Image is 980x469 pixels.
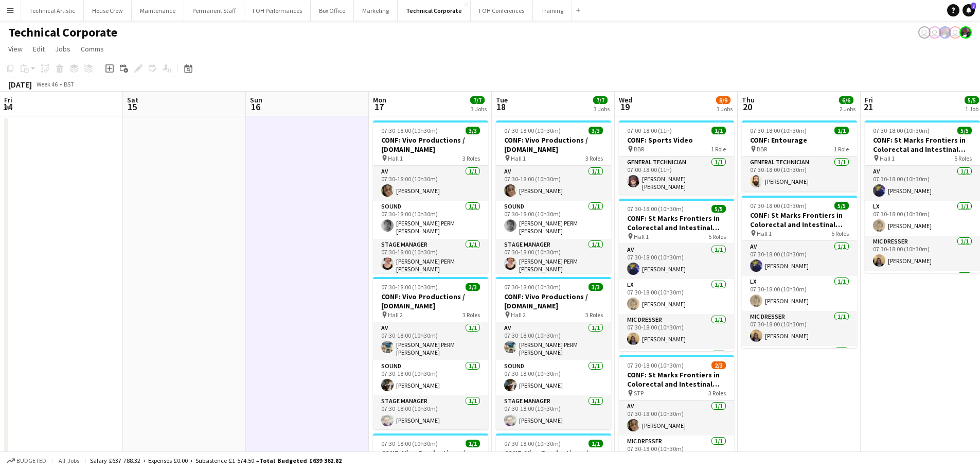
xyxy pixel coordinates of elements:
h3: CONF: St Marks Frontiers in Colorectal and Intestinal Disease [865,135,980,154]
h3: CONF: Sports Video [619,135,734,145]
span: 07:30-18:00 (10h30m) [627,361,684,369]
span: 6/6 [839,96,853,104]
span: Fri [4,95,12,105]
div: 3 Jobs [594,105,610,113]
span: Comms [81,44,104,54]
div: 07:30-18:00 (10h30m)1/1CONF: Entourage BBR1 RoleGeneral Technician1/107:30-18:00 (10h30m)[PERSON_... [742,120,857,192]
span: 3/3 [466,127,480,134]
span: 3/3 [466,283,480,291]
span: All jobs [57,457,81,464]
button: Marketing [354,1,398,21]
a: Jobs [51,42,75,56]
span: Hall 2 [388,311,403,319]
span: Sun [250,95,262,105]
h3: CONF: Vivo Productions / [DOMAIN_NAME] [373,135,488,154]
button: Box Office [311,1,354,21]
h3: CONF: Vivo Productions / [DOMAIN_NAME] [373,448,488,467]
app-card-role: AV1/107:30-18:00 (10h30m)[PERSON_NAME] [496,166,611,201]
span: 1 Role [711,145,726,153]
span: 07:00-18:00 (11h) [627,127,672,134]
button: Budgeted [5,455,48,466]
app-job-card: 07:30-18:00 (10h30m)5/5CONF: St Marks Frontiers in Colorectal and Intestinal Disease Hall 15 Role... [619,199,734,351]
span: Hall 1 [634,233,649,240]
button: Technical Artistic [21,1,84,21]
div: 2 Jobs [840,105,856,113]
span: 07:30-18:00 (10h30m) [504,283,561,291]
span: 1/1 [466,440,480,447]
span: Wed [619,95,632,105]
app-card-role: Stage Manager1/107:30-18:00 (10h30m)[PERSON_NAME] PERM [PERSON_NAME] [496,239,611,277]
span: 19 [617,101,632,113]
app-card-role: Sound1/1 [742,346,857,381]
span: 1 Role [834,145,849,153]
app-card-role: Sound1/1 [865,271,980,306]
span: 3/3 [589,127,603,134]
a: View [4,42,27,56]
div: BST [64,80,74,88]
button: House Crew [84,1,132,21]
div: 07:30-18:00 (10h30m)3/3CONF: Vivo Productions / [DOMAIN_NAME] Hall 13 RolesAV1/107:30-18:00 (10h3... [373,120,488,273]
a: Edit [29,42,49,56]
span: Thu [742,95,755,105]
a: Comms [77,42,108,56]
span: Hall 2 [511,311,526,319]
span: 3 Roles [462,154,480,162]
span: 7/7 [470,96,485,104]
h3: CONF: St Marks Frontiers in Colorectal and Intestinal Disease [619,370,734,389]
span: 3/3 [589,283,603,291]
span: Sat [127,95,138,105]
span: 5 Roles [708,233,726,240]
app-card-role: Stage Manager1/107:30-18:00 (10h30m)[PERSON_NAME] [373,395,488,430]
button: Training [533,1,572,21]
span: 1/1 [834,127,849,134]
div: 3 Jobs [471,105,487,113]
app-card-role: Sound1/107:30-18:00 (10h30m)[PERSON_NAME] [373,360,488,395]
span: 1/1 [711,127,726,134]
app-card-role: AV1/107:30-18:00 (10h30m)[PERSON_NAME] [865,166,980,201]
app-card-role: AV1/107:30-18:00 (10h30m)[PERSON_NAME] [619,244,734,279]
span: BBR [634,145,644,153]
span: Fri [865,95,873,105]
app-card-role: Mic Dresser1/107:30-18:00 (10h30m)[PERSON_NAME] [865,236,980,271]
span: 5/5 [711,205,726,213]
span: 5/5 [834,202,849,210]
app-job-card: 07:30-18:00 (10h30m)3/3CONF: Vivo Productions / [DOMAIN_NAME] Hall 23 RolesAV1/107:30-18:00 (10h3... [373,277,488,429]
div: 3 Jobs [717,105,733,113]
span: 16 [248,101,262,113]
span: 8/9 [716,96,730,104]
app-card-role: Sound1/107:30-18:00 (10h30m)[PERSON_NAME] [496,360,611,395]
app-card-role: Sound1/107:30-18:00 (10h30m)[PERSON_NAME] PERM [PERSON_NAME] [373,201,488,239]
app-job-card: 07:30-18:00 (10h30m)5/5CONF: St Marks Frontiers in Colorectal and Intestinal Disease Hall 15 Role... [742,196,857,348]
div: 07:30-18:00 (10h30m)5/5CONF: St Marks Frontiers in Colorectal and Intestinal Disease Hall 15 Role... [865,120,980,273]
span: 5/5 [957,127,972,134]
span: 7/7 [593,96,608,104]
app-card-role: General Technician1/107:00-18:00 (11h)[PERSON_NAME] [PERSON_NAME] [619,157,734,195]
span: 17 [371,101,386,113]
span: 07:30-18:00 (10h30m) [750,202,807,210]
app-card-role: LX1/107:30-18:00 (10h30m)[PERSON_NAME] [619,279,734,314]
span: 21 [863,101,873,113]
app-card-role: AV1/107:30-18:00 (10h30m)[PERSON_NAME] PERM [PERSON_NAME] [373,322,488,360]
h3: CONF: St Marks Frontiers in Colorectal and Intestinal Disease [742,211,857,229]
app-card-role: Sound1/1 [619,349,734,384]
app-card-role: LX1/107:30-18:00 (10h30m)[PERSON_NAME] [865,201,980,236]
span: Hall 1 [511,154,526,162]
span: Hall 1 [880,154,895,162]
span: 07:30-18:00 (10h30m) [381,283,438,291]
app-job-card: 07:00-18:00 (11h)1/1CONF: Sports Video BBR1 RoleGeneral Technician1/107:00-18:00 (11h)[PERSON_NAM... [619,120,734,195]
button: FOH Conferences [471,1,533,21]
span: 3 Roles [585,154,603,162]
span: 07:30-18:00 (10h30m) [381,440,438,447]
span: Hall 1 [388,154,403,162]
app-user-avatar: Liveforce Admin [949,26,961,39]
app-card-role: AV1/107:30-18:00 (10h30m)[PERSON_NAME] [742,241,857,276]
app-card-role: Stage Manager1/107:30-18:00 (10h30m)[PERSON_NAME] [496,395,611,430]
span: Edit [33,44,45,54]
button: Technical Corporate [398,1,471,21]
span: 20 [740,101,755,113]
span: Tue [496,95,508,105]
span: 07:30-18:00 (10h30m) [750,127,807,134]
span: 7 [971,3,976,9]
